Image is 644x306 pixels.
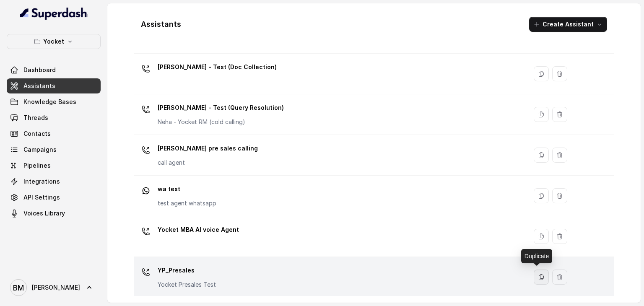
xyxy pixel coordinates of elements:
span: Pipelines [23,161,51,170]
a: Voices Library [7,206,101,221]
button: Create Assistant [529,17,607,32]
span: Assistants [23,82,55,90]
p: test agent whatsapp [158,199,216,207]
p: YP_Presales [158,264,216,277]
span: API Settings [23,193,60,202]
img: light.svg [20,7,88,20]
a: Assistants [7,78,101,93]
p: call agent [158,158,258,167]
a: API Settings [7,190,101,205]
text: BM [13,283,24,292]
a: Dashboard [7,62,101,78]
span: Contacts [23,130,51,138]
div: Duplicate [521,249,552,263]
span: Campaigns [23,145,57,154]
p: Neha - Yocket RM (cold calling) [158,118,284,126]
a: Knowledge Bases [7,94,101,109]
p: [PERSON_NAME] pre sales calling [158,142,258,155]
span: Voices Library [23,209,65,218]
p: wa test [158,182,216,196]
a: Contacts [7,126,101,141]
p: [PERSON_NAME] - Test (Query Resolution) [158,101,284,114]
a: Integrations [7,174,101,189]
a: [PERSON_NAME] [7,276,101,299]
span: Knowledge Bases [23,98,76,106]
h1: Assistants [141,18,181,31]
a: Threads [7,110,101,125]
p: Yocket [43,36,64,47]
span: Dashboard [23,66,56,74]
a: Campaigns [7,142,101,157]
a: Pipelines [7,158,101,173]
p: [PERSON_NAME] - Test (Doc Collection) [158,60,277,74]
p: Yocket MBA AI voice Agent [158,223,239,236]
span: Threads [23,114,48,122]
button: Yocket [7,34,101,49]
span: [PERSON_NAME] [32,283,80,292]
p: Yocket Presales Test [158,280,216,289]
span: Integrations [23,177,60,186]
